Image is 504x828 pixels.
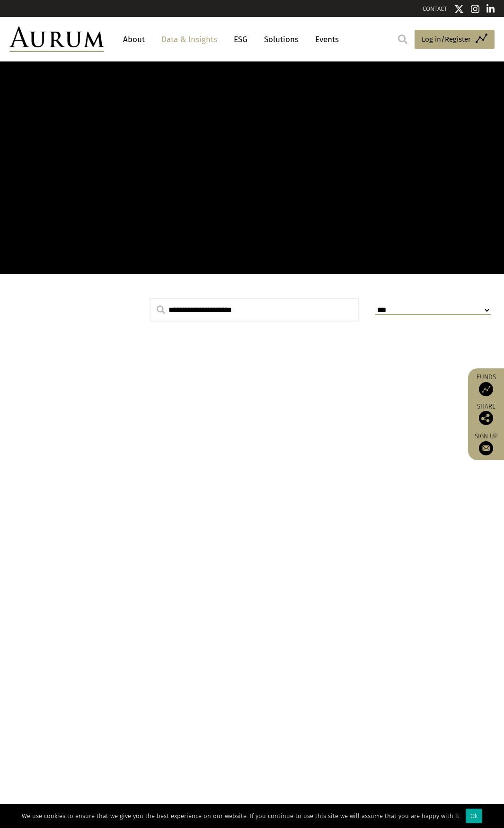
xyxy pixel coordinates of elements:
a: Data & Insights [157,31,222,48]
img: Instagram icon [471,4,479,14]
img: Aurum [9,26,104,52]
div: Ok [466,809,482,823]
a: CONTACT [423,5,447,12]
a: ESG [229,31,252,48]
img: Twitter icon [454,4,464,14]
div: Share [473,403,499,425]
span: Log in/Register [422,34,471,45]
img: search.svg [157,305,165,314]
a: Solutions [259,31,303,48]
img: Linkedin icon [486,4,495,14]
a: Log in/Register [415,30,495,50]
img: Access Funds [479,382,493,396]
a: Events [310,31,339,48]
img: search.svg [398,35,407,44]
a: Funds [473,373,499,396]
img: Sign up to our newsletter [479,441,493,455]
img: Share this post [479,411,493,425]
a: About [118,31,150,48]
a: Sign up [473,432,499,455]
